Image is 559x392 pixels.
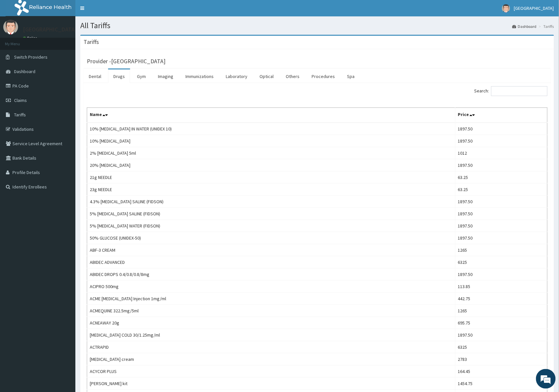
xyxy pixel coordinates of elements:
[455,171,548,184] td: 63.25
[455,329,548,341] td: 1897.50
[87,220,455,232] td: 5% [MEDICAL_DATA] WATER (FIDSON)
[514,5,554,11] span: [GEOGRAPHIC_DATA]
[455,353,548,365] td: 2783
[502,4,510,12] img: User Image
[132,69,151,83] a: Gym
[455,196,548,208] td: 1897.50
[87,171,455,184] td: 21g NEEDLE
[14,112,26,118] span: Tariffs
[455,244,548,256] td: 1265
[455,317,548,329] td: 695.75
[87,108,455,123] th: Name
[87,293,455,305] td: ACME [MEDICAL_DATA] Injection 1mg/ml
[512,24,537,29] a: Dashboard
[455,378,548,390] td: 1454.75
[87,341,455,353] td: ACTRAPID
[455,293,548,305] td: 442.75
[84,69,106,83] a: Dental
[34,37,110,45] div: Chat with us now
[474,86,548,96] label: Search:
[87,244,455,256] td: ABF-3 CREAM
[87,123,455,135] td: 10% [MEDICAL_DATA] IN WATER (UNIDEX 10)
[38,83,90,149] span: We're online!
[3,179,125,202] textarea: Type your message and hit 'Enter'
[280,69,305,83] a: Others
[491,86,548,96] input: Search:
[23,36,39,40] a: Online
[455,208,548,220] td: 1897.50
[23,27,77,32] p: [GEOGRAPHIC_DATA]
[455,281,548,293] td: 113.85
[108,69,130,83] a: Drugs
[87,365,455,378] td: ACYCOR PLUS
[455,159,548,171] td: 1897.50
[455,256,548,268] td: 6325
[455,184,548,196] td: 63.25
[254,69,279,83] a: Optical
[455,108,548,123] th: Price
[87,196,455,208] td: 4.3% [MEDICAL_DATA] SALINE (FIDSON)
[87,305,455,317] td: ACMEQUINE 322.5mg/5ml
[537,24,554,29] li: Tariffs
[80,21,554,30] h1: All Tariffs
[87,232,455,244] td: 50% GLUCOSE (UNIDEX-50)
[87,378,455,390] td: [PERSON_NAME] kit
[14,69,35,74] span: Dashboard
[84,39,99,45] h3: Tariffs
[87,159,455,171] td: 20% [MEDICAL_DATA]
[87,317,455,329] td: ACNEAWAY 20g
[87,147,455,159] td: 2% [MEDICAL_DATA] 5ml
[221,69,253,83] a: Laboratory
[306,69,340,83] a: Procedures
[14,54,48,60] span: Switch Providers
[455,147,548,159] td: 1012
[455,123,548,135] td: 1897.50
[87,208,455,220] td: 5% [MEDICAL_DATA] SALINE (FIDSON)
[153,69,179,83] a: Imaging
[87,353,455,365] td: [MEDICAL_DATA] cream
[455,341,548,353] td: 6325
[87,135,455,147] td: 10% [MEDICAL_DATA]
[455,365,548,378] td: 164.45
[455,135,548,147] td: 1897.50
[87,268,455,281] td: ABIDEC DROPS 0.4/0.8/0.8/8mg
[87,256,455,268] td: ABIDEC ADVANCED
[455,232,548,244] td: 1897.50
[455,268,548,281] td: 1897.50
[342,69,360,83] a: Spa
[455,220,548,232] td: 1897.50
[12,33,27,49] img: d_794563401_company_1708531726252_794563401
[107,3,123,19] div: Minimize live chat window
[87,329,455,341] td: [MEDICAL_DATA] COLD 30/1.25mg/ml
[87,281,455,293] td: ACIPRO 500mg
[87,58,165,64] h3: Provider - [GEOGRAPHIC_DATA]
[455,305,548,317] td: 1265
[14,97,27,103] span: Claims
[180,69,219,83] a: Immunizations
[3,20,18,34] img: User Image
[87,184,455,196] td: 23g NEEDLE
